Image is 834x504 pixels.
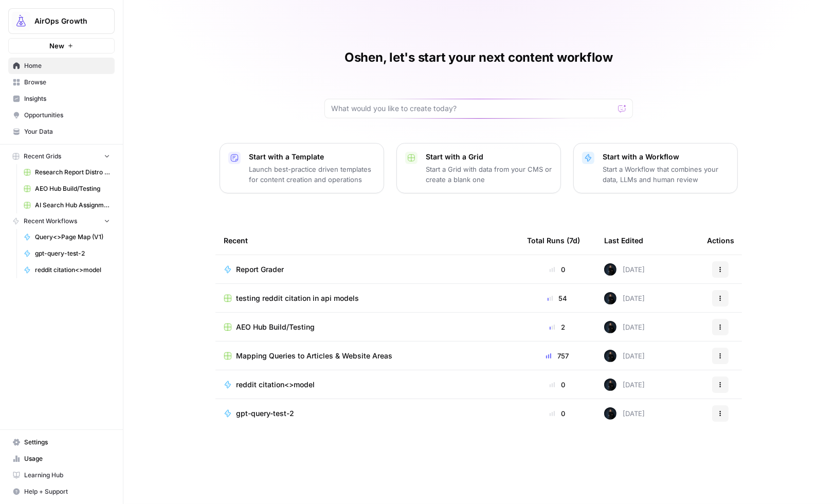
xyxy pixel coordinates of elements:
div: 757 [527,351,588,361]
span: reddit citation<>model [35,265,110,275]
div: 0 [527,380,588,390]
img: mae98n22be7w2flmvint2g1h8u9g [604,379,617,391]
div: Recent [224,226,511,255]
div: 0 [527,264,588,275]
span: Insights [24,94,110,103]
span: AirOps Growth [34,16,97,26]
p: Start a Grid with data from your CMS or create a blank one [426,164,552,185]
a: AEO Hub Build/Testing [19,181,115,197]
span: Usage [24,454,110,463]
button: Workspace: AirOps Growth [8,8,115,34]
p: Start with a Template [249,152,375,162]
div: Actions [707,226,734,255]
a: gpt-query-test-2 [19,245,115,262]
span: Browse [24,78,110,87]
span: Research Report Distro Workflows [35,168,110,177]
span: AI Search Hub Assignments [35,201,110,210]
span: AEO Hub Build/Testing [35,184,110,193]
a: reddit citation<>model [224,380,511,390]
a: Research Report Distro Workflows [19,164,115,181]
p: Start with a Workflow [603,152,729,162]
button: Recent Grids [8,149,115,164]
span: Learning Hub [24,471,110,480]
a: Browse [8,74,115,91]
img: mae98n22be7w2flmvint2g1h8u9g [604,321,617,333]
a: Usage [8,451,115,467]
span: Query<>Page Map (V1) [35,232,110,242]
span: New [49,41,64,51]
a: AI Search Hub Assignments [19,197,115,213]
div: [DATE] [604,321,645,333]
span: gpt-query-test-2 [236,408,294,419]
p: Start a Workflow that combines your data, LLMs and human review [603,164,729,185]
button: New [8,38,115,53]
button: Start with a GridStart a Grid with data from your CMS or create a blank one [396,143,561,193]
div: 0 [527,408,588,419]
a: Query<>Page Map (V1) [19,229,115,245]
a: Report Grader [224,264,511,275]
a: Learning Hub [8,467,115,483]
div: [DATE] [604,263,645,276]
img: mae98n22be7w2flmvint2g1h8u9g [604,350,617,362]
input: What would you like to create today? [331,103,614,114]
a: Insights [8,91,115,107]
div: [DATE] [604,350,645,362]
a: reddit citation<>model [19,262,115,278]
span: reddit citation<>model [236,380,315,390]
span: Recent Workflows [24,217,77,226]
div: [DATE] [604,407,645,420]
span: Recent Grids [24,152,61,161]
span: Home [24,61,110,70]
span: Report Grader [236,264,284,275]
a: gpt-query-test-2 [224,408,511,419]
a: testing reddit citation in api models [224,293,511,303]
a: Your Data [8,123,115,140]
button: Help + Support [8,483,115,500]
a: Settings [8,434,115,451]
span: Opportunities [24,111,110,120]
span: testing reddit citation in api models [236,293,359,303]
button: Start with a WorkflowStart a Workflow that combines your data, LLMs and human review [573,143,738,193]
img: AirOps Growth Logo [12,12,30,30]
button: Recent Workflows [8,213,115,229]
span: Mapping Queries to Articles & Website Areas [236,351,392,361]
span: Settings [24,438,110,447]
a: AEO Hub Build/Testing [224,322,511,332]
button: Start with a TemplateLaunch best-practice driven templates for content creation and operations [220,143,384,193]
img: mae98n22be7w2flmvint2g1h8u9g [604,407,617,420]
div: [DATE] [604,379,645,391]
div: 2 [527,322,588,332]
div: [DATE] [604,292,645,304]
div: Total Runs (7d) [527,226,580,255]
img: mae98n22be7w2flmvint2g1h8u9g [604,292,617,304]
span: AEO Hub Build/Testing [236,322,315,332]
span: Help + Support [24,487,110,496]
p: Start with a Grid [426,152,552,162]
a: Opportunities [8,107,115,123]
p: Launch best-practice driven templates for content creation and operations [249,164,375,185]
span: gpt-query-test-2 [35,249,110,258]
h1: Oshen, let's start your next content workflow [345,49,613,66]
a: Home [8,58,115,74]
span: Your Data [24,127,110,136]
div: Last Edited [604,226,643,255]
div: 54 [527,293,588,303]
img: mae98n22be7w2flmvint2g1h8u9g [604,263,617,276]
a: Mapping Queries to Articles & Website Areas [224,351,511,361]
